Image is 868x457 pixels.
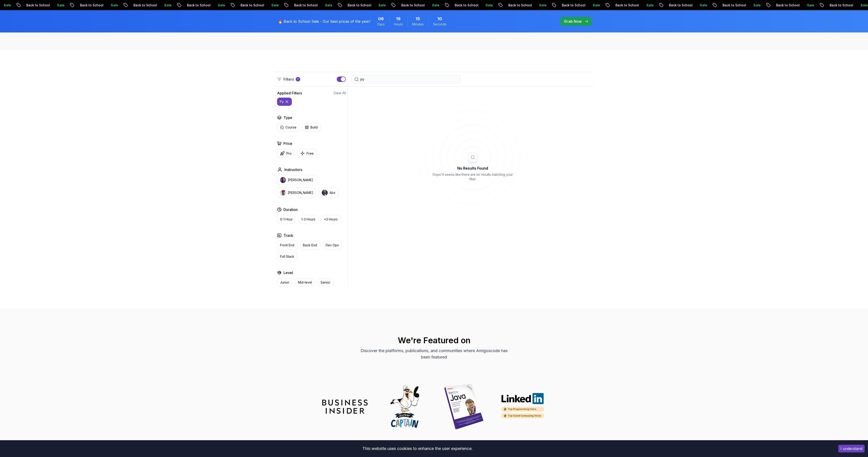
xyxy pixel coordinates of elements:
[280,99,284,104] p: py
[375,3,389,7] p: Sale
[382,384,427,429] img: partner_docker
[323,241,342,249] button: Dev Ops
[360,77,457,82] input: Search Java, React, Spring boot ...
[275,336,593,345] h2: We're Featured on
[318,278,333,287] button: Senior
[394,22,403,27] span: Hours
[772,3,803,7] p: Back to School
[268,3,282,7] p: Sale
[564,19,582,24] p: Grab Now
[431,172,515,181] p: Oops! It seems like there are no results matching your filter
[310,125,318,130] p: Build
[433,22,446,27] span: Seconds
[344,3,375,7] p: Back to School
[277,98,292,106] button: py
[237,3,268,7] p: Back to School
[377,22,385,27] span: Days
[501,393,546,421] img: partner_linkedin
[297,77,298,81] p: 1
[277,149,295,158] button: Pro
[76,3,107,7] p: Back to School
[295,278,315,287] button: Mid-level
[719,3,750,7] p: Back to School
[183,3,214,7] p: Back to School
[278,19,370,24] p: 🔥 Back to School Sale - Our best prices of the year!
[283,270,293,275] h2: Level
[643,3,657,7] p: Sale
[750,3,764,7] p: Sale
[300,241,320,249] button: Back End
[298,280,312,285] p: Mid-level
[280,177,286,183] img: instructor img
[277,252,297,261] button: Full Stack
[277,90,302,96] h2: Applied Filters
[428,3,443,7] p: Sale
[107,3,122,7] p: Sale
[319,188,338,198] button: instructor imgAbz
[358,348,510,360] p: Discover the platforms, publications, and communities where Amigoscode has been featured
[398,3,428,7] p: Back to School
[451,3,482,7] p: Back to School
[130,3,161,7] p: Back to School
[290,3,321,7] p: Back to School
[277,241,297,249] button: Front End
[589,3,604,7] p: Sale
[283,115,292,120] h2: Type
[286,151,292,156] p: Pro
[803,3,818,7] p: Sale
[482,3,497,7] p: Sale
[297,149,317,158] button: Free
[321,280,330,285] p: Senior
[280,217,293,222] p: 0-1 Hour
[277,123,299,132] button: Course
[277,175,316,185] button: instructor img[PERSON_NAME]
[334,91,346,95] button: Clear All
[505,3,536,7] p: Back to School
[326,243,339,247] p: Dev Ops
[277,188,316,198] button: instructor img[PERSON_NAME]
[329,190,335,195] p: Abz
[284,167,302,172] h2: Instructors
[280,254,294,259] p: Full Stack
[288,178,313,182] p: [PERSON_NAME]
[826,3,857,7] p: Back to School
[322,400,368,414] img: partner_insider
[285,125,296,130] p: Course
[431,166,515,171] h2: No Results Found
[696,3,711,7] p: Sale
[288,190,313,195] p: [PERSON_NAME]
[283,77,294,82] p: Filters
[378,16,384,22] span: 6 Days
[412,22,424,27] span: Minutes
[301,217,315,222] p: 1-3 Hours
[277,278,292,287] button: Junior
[277,215,296,224] button: 0-1 Hour
[303,243,317,247] p: Back End
[321,3,336,7] p: Sale
[161,3,175,7] p: Sale
[324,217,338,222] p: +3 Hours
[283,207,298,212] h2: Duration
[396,16,401,22] span: 19 Hours
[214,3,229,7] p: Sale
[23,3,54,7] p: Back to School
[322,190,328,196] img: instructor img
[280,243,294,247] p: Front End
[441,384,487,429] img: partner_java
[3,444,831,454] div: This website uses cookies to enhance the user experience.
[283,233,293,238] h2: Track
[838,445,865,452] button: Accept cookies
[321,215,341,224] button: +3 Hours
[307,151,314,156] p: Free
[298,215,318,224] button: 1-3 Hours
[437,16,442,22] span: 10 Seconds
[54,3,68,7] p: Sale
[280,190,286,196] img: instructor img
[612,3,643,7] p: Back to School
[558,3,589,7] p: Back to School
[536,3,550,7] p: Sale
[665,3,696,7] p: Back to School
[302,123,321,132] button: Build
[416,16,420,22] span: 15 Minutes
